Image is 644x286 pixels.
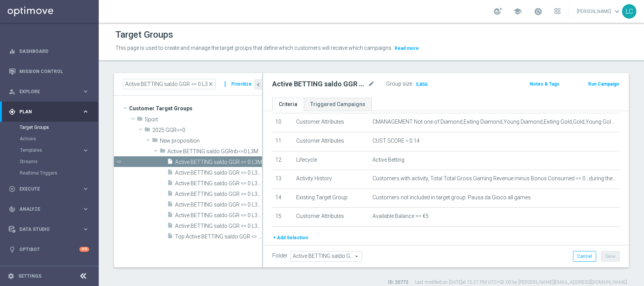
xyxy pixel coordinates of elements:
a: Triggered Campaigns [304,98,372,111]
span: keyboard_arrow_down [613,7,621,16]
button: + Add Selection [272,234,309,242]
div: Streams [20,156,98,167]
div: Optibot [9,239,89,259]
button: play_circle_outline Execute keyboard_arrow_right [8,186,90,192]
i: folder [144,126,150,135]
label: ID: 20772 [388,279,408,286]
td: 10 [272,113,293,132]
button: chevron_left [254,79,262,90]
span: school [513,7,522,16]
button: Prioritize [230,79,253,89]
span: 5,856 [415,81,428,89]
i: gps_fixed [9,108,16,115]
a: Mission Control [19,61,89,81]
div: Templates keyboard_arrow_right [20,147,90,153]
span: Analyze [19,207,82,211]
i: keyboard_arrow_right [82,205,89,213]
div: Realtime Triggers [20,167,98,179]
span: close [208,81,214,87]
div: Explore [9,88,82,95]
i: keyboard_arrow_right [82,108,89,115]
td: Customer Attributes [293,113,369,132]
span: Execute [19,187,82,191]
span: Active BETTING saldo GGR &lt;= 0 L3M [175,159,262,165]
span: Templates [20,148,74,153]
div: Mission Control [9,61,89,81]
i: folder [137,116,143,124]
h1: Target Groups [115,29,173,40]
i: mode_edit [368,79,375,89]
a: Realtime Triggers [20,170,79,176]
td: 13 [272,170,293,189]
div: +10 [79,247,89,252]
span: Sport [145,116,262,123]
div: Analyze [9,206,82,213]
button: lightbulb Optibot +10 [8,246,90,253]
a: Streams [20,159,79,165]
td: 12 [272,151,293,170]
span: Active BETTING saldo GGR &lt;= 0 L3M TOP [175,223,262,229]
span: Active BETTING saldo GGR &lt;= 0 L3M BALANCER [175,170,262,176]
span: Data Studio [19,227,82,232]
span: New proposition [160,138,262,144]
div: Templates [20,145,98,156]
span: Active BETTING saldo GGR &lt;= 0 L3M OPTIMIZER [175,202,262,208]
button: track_changes Analyze keyboard_arrow_right [8,206,90,212]
i: insert_drive_file [167,233,173,242]
span: Active BETTING saldo GGR &lt;= 0 L3M MAXIMIZER [175,191,262,197]
a: Settings [18,274,41,278]
div: Data Studio [9,226,82,233]
span: Active BETTING saldo GGR &lt;= 0 L3M BALANCER/STRATEGIST [175,180,262,187]
div: LC [622,4,636,19]
button: Notes & Tags [529,80,560,88]
button: equalizer Dashboard [8,48,90,54]
i: equalizer [9,48,16,55]
span: CMANAGEMENT Not one of Diamond,Exiting Diamond,Young Diamond,Exiting Gold,Gold,Young Gold,Exiting... [373,119,617,125]
span: This page is used to create and manage the target groups that define which customers will receive... [115,45,393,51]
div: Target Groups [20,122,98,133]
i: keyboard_arrow_right [82,147,89,154]
span: Customers with activity, Total Total Gross Gaming Revenue minus Bonus Consumed <= 0 , during the ... [373,175,617,182]
button: Cancel [573,251,596,262]
div: Plan [9,108,82,115]
i: insert_drive_file [167,190,173,199]
i: folder [159,148,166,156]
i: keyboard_arrow_right [82,226,89,233]
i: keyboard_arrow_right [82,185,89,192]
i: insert_drive_file [167,169,173,178]
span: Customers not included in target group: Pausa da Gioco all games [373,194,531,201]
span: Top Active BETTING saldo GGR &lt;= 0 L3M [175,234,262,240]
button: gps_fixed Plan keyboard_arrow_right [8,109,90,115]
td: Customer Attributes [293,208,369,227]
a: Criteria [272,98,304,111]
div: Mission Control [8,68,90,75]
label: Last modified on [DATE] at 12:27 PM UTC+02:00 by [PERSON_NAME][EMAIL_ADDRESS][DOMAIN_NAME] [415,279,627,286]
a: Target Groups [20,124,79,130]
td: Customer Attributes [293,132,369,151]
div: Templates [20,148,82,153]
i: insert_drive_file [167,201,173,210]
td: 14 [272,189,293,208]
button: Data Studio keyboard_arrow_right [8,226,90,232]
span: Active Betting [373,157,404,163]
td: Lifecycle [293,151,369,170]
td: Existing Target Group [293,189,369,208]
span: Plan [19,110,82,114]
td: Activity History [293,170,369,189]
span: 2025 GGR&lt;=0 [152,127,262,133]
button: Read more [394,44,420,52]
a: Optibot [19,239,79,259]
button: Run Campaign [587,80,620,88]
button: person_search Explore keyboard_arrow_right [8,89,90,95]
i: track_changes [9,206,16,213]
i: insert_drive_file [167,222,173,231]
td: 15 [272,208,293,227]
i: folder [152,137,158,146]
span: Customer Target Groups [129,103,262,114]
label: Group size [386,81,412,87]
